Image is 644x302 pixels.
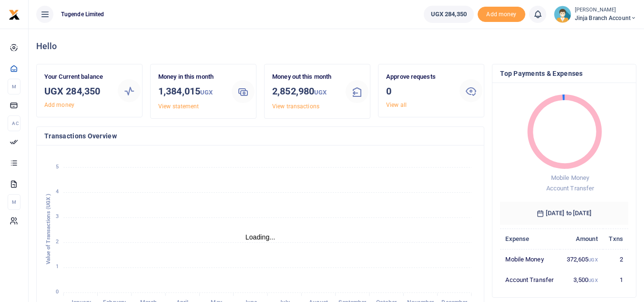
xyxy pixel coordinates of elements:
[9,10,20,18] a: logo-small logo-large logo-large
[603,270,628,290] td: 1
[575,14,636,22] span: Jinja branch account
[500,229,560,249] th: Expense
[56,264,59,270] tspan: 1
[560,229,603,249] th: Amount
[57,10,108,19] span: Tugende Limited
[588,257,597,262] small: UGX
[588,278,597,283] small: UGX
[314,89,327,96] small: UGX
[44,102,74,108] a: Add money
[56,289,59,295] tspan: 0
[272,72,338,82] p: Money out this month
[45,194,51,265] text: Value of Transactions (UGX )
[560,249,603,270] td: 372,605
[56,188,59,195] tspan: 4
[44,84,110,98] h3: UGX 284,350
[9,9,20,21] img: logo-small
[603,249,628,270] td: 2
[500,68,628,79] h4: Top Payments & Expenses
[36,41,636,52] h4: Hello
[546,185,594,192] span: Account Transfer
[575,6,636,14] small: [PERSON_NAME]
[500,202,628,225] h6: [DATE] to [DATE]
[478,10,525,17] a: Add money
[8,115,20,131] li: Ac
[8,79,20,94] li: M
[560,270,603,290] td: 3,500
[386,102,407,108] a: View all
[158,72,224,82] p: Money in this month
[551,174,589,181] span: Mobile Money
[8,194,20,210] li: M
[272,103,319,110] a: View transactions
[44,72,110,82] p: Your Current balance
[56,214,59,220] tspan: 3
[554,6,636,23] a: profile-user [PERSON_NAME] Jinja branch account
[386,72,452,82] p: Approve requests
[386,84,452,98] h3: 0
[424,6,474,23] a: UGX 284,350
[44,131,476,141] h4: Transactions Overview
[158,84,224,100] h3: 1,384,015
[245,233,276,241] text: Loading...
[500,270,560,290] td: Account Transfer
[478,7,525,22] li: Toup your wallet
[420,6,478,23] li: Wallet ballance
[478,7,525,22] span: Add money
[56,239,59,245] tspan: 2
[158,103,199,110] a: View statement
[200,89,213,96] small: UGX
[431,10,467,19] span: UGX 284,350
[603,229,628,249] th: Txns
[554,6,571,23] img: profile-user
[56,164,59,170] tspan: 5
[272,84,338,100] h3: 2,852,980
[500,249,560,270] td: Mobile Money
